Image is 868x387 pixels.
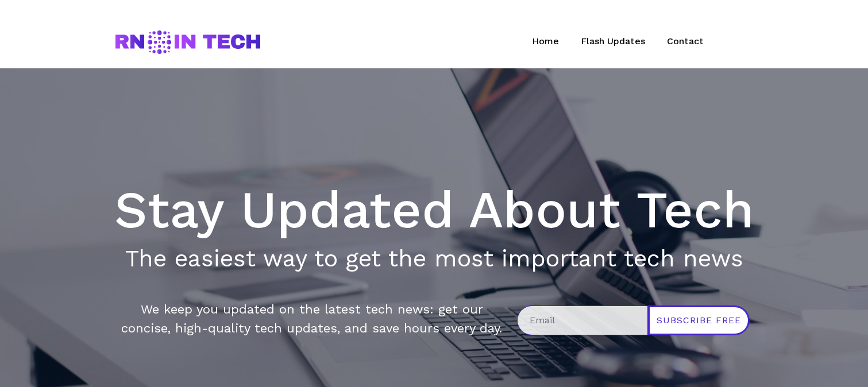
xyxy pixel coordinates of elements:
[113,184,756,235] h2: Stay Updated About Tech
[518,306,648,335] input: Email
[118,300,506,338] p: We keep you updated on the latest tech news: get our concise, high-quality tech updates, and save...
[532,34,559,50] a: Home
[115,30,260,54] img: RN in TECH
[647,306,749,335] button: Subscribe Free
[581,34,645,50] a: Flash Updates
[113,241,756,277] p: The easiest way to get the most important tech news
[667,34,704,50] a: Contact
